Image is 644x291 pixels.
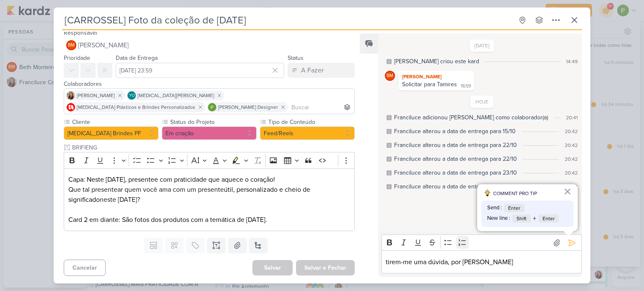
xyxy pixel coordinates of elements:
span: Send : [487,204,502,212]
div: 20:42 [565,155,578,163]
div: 20:43 [565,183,578,191]
span: COMMENT PRO TIP [493,190,537,197]
input: Kard Sem Título [62,13,513,28]
p: tirem-me uma dúvida, por [PERSON_NAME] [386,257,577,267]
label: Status do Projeto [169,118,257,126]
input: Buscar [290,102,353,112]
div: Solicitar para Tamires [402,81,457,88]
p: BM [387,74,393,78]
img: Paloma Paixão Designer [208,103,216,111]
label: Data de Entrega [116,54,158,62]
label: Cliente [71,118,158,126]
label: Tipo de Conteúdo [267,118,355,126]
input: Texto sem título [70,143,355,152]
div: Este log é visível à todos no kard [387,157,392,162]
div: Franciluce alterou a data de entrega para 30/10 [394,182,517,191]
button: Fechar [563,185,571,198]
label: Status [288,54,304,62]
button: Cancelar [64,260,106,276]
div: Editor editing area: main [64,168,355,232]
div: Este log é visível à todos no kard [387,129,392,134]
div: [PERSON_NAME] [400,72,473,81]
div: Yasmin Oliveira [127,91,136,100]
div: Este log é visível à todos no kard [387,115,392,120]
div: Franciluce adicionou Paloma Paixão como colaborador(a) [394,113,548,122]
div: Editor editing area: main [382,250,582,273]
div: Este log é visível à todos no kard [387,184,392,189]
div: 20:41 [566,114,578,121]
div: Este log é visível à todos no kard [387,59,392,64]
p: Card 2 em diante: São fotos dos produtos com a temática de [DATE]. [68,215,350,225]
button: [MEDICAL_DATA] Brindes PF [64,126,158,140]
span: neste [DATE]? [100,196,140,204]
span: [PERSON_NAME] Designer [218,103,278,111]
div: dicas para comentário [477,184,578,231]
span: + [533,214,536,224]
button: Feed/Reels [260,126,355,140]
div: Colaboradores [64,80,355,88]
button: BM [PERSON_NAME] [64,38,355,53]
img: Allegra Plásticos e Brindes Personalizados [67,103,75,111]
button: A Fazer [288,63,355,78]
div: Editor toolbar [64,152,355,168]
span: [PERSON_NAME] [78,40,129,50]
button: Em criação [162,126,257,140]
div: Franciluce alterou a data de entrega para 22/10 [394,141,517,149]
div: 14:49 [566,58,578,65]
div: Beth criou este kard [394,57,479,66]
span: Enter [538,214,559,223]
div: Beth Monteiro [66,40,76,50]
div: Franciluce alterou a data de entrega para 23/10 [394,168,517,177]
div: Franciluce alterou a data de entrega para 22/10 [394,155,517,163]
span: [PERSON_NAME] [77,92,115,99]
p: YO [129,94,135,98]
div: Este log é visível à todos no kard [387,170,392,175]
img: Franciluce Carvalho [67,91,75,100]
div: Este log é visível à todos no kard [387,143,392,148]
div: 20:42 [565,169,578,177]
input: Select a date [116,63,284,78]
label: Prioridade [64,54,90,62]
div: Editor toolbar [382,234,582,251]
span: [MEDICAL_DATA] Plásticos e Brindes Personalizados [77,103,195,111]
span: Enter [504,204,525,212]
span: [MEDICAL_DATA][PERSON_NAME] [138,92,214,99]
p: BM [68,43,75,48]
span: Shift [512,214,531,223]
div: Beth Monteiro [385,71,395,81]
div: 20:42 [565,128,578,135]
div: A Fazer [301,65,324,75]
div: Franciluce alterou a data de entrega para 15/10 [394,127,516,136]
label: Responsável [64,29,97,36]
div: 20:42 [565,142,578,149]
span: New line : [487,214,510,223]
p: Capa: Neste [DATE], presentee com praticidade que aquece o coração! útil, personalizado e cheio d... [68,175,350,205]
span: Que tal presentear quem você ama com um presente [68,185,224,194]
div: 16:59 [461,83,471,90]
